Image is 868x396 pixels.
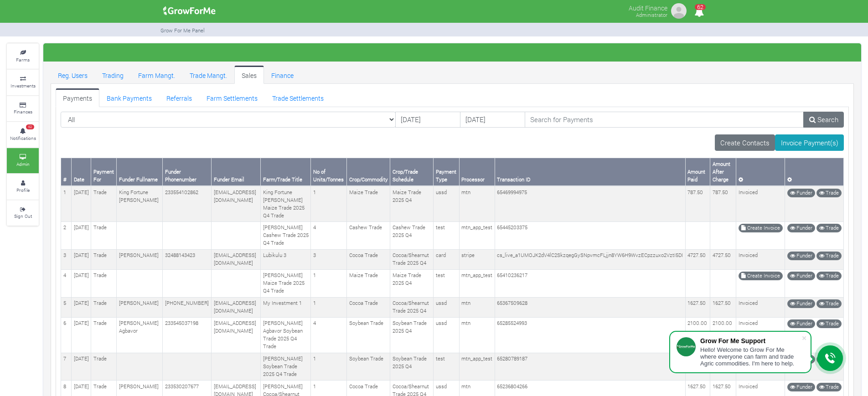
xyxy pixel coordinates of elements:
[7,174,39,199] a: Profile
[347,249,390,269] td: Cocoa Trade
[459,221,495,249] td: mtn_app_test
[95,66,131,84] a: Trading
[434,353,460,381] td: test
[434,186,460,221] td: ussd
[61,297,72,317] td: 5
[163,249,212,269] td: 32488143423
[16,57,30,63] small: Farms
[685,317,710,353] td: 2100.00
[700,337,801,345] div: Grow For Me Support
[710,249,736,269] td: 4727.50
[61,269,72,297] td: 4
[10,82,36,89] small: Investments
[459,353,495,381] td: mtn_app_test
[739,224,783,232] a: Create Invoice
[787,224,815,232] a: Funder
[816,319,842,328] a: Trade
[117,249,163,269] td: [PERSON_NAME]
[72,353,91,381] td: [DATE]
[803,112,844,128] a: Search
[51,66,95,84] a: Reg. Users
[690,9,708,17] a: 62
[99,88,159,107] a: Bank Payments
[261,317,311,353] td: [PERSON_NAME] Agbavor Soybean Trade 2025 Q4 Trade
[787,272,815,280] a: Funder
[212,249,261,269] td: [EMAIL_ADDRESS][DOMAIN_NAME]
[91,297,117,317] td: Trade
[739,272,783,280] a: Create Invoice
[56,88,99,107] a: Payments
[61,353,72,381] td: 7
[347,297,390,317] td: Cocoa Trade
[7,201,39,226] a: Sign Out
[434,249,460,269] td: card
[670,2,688,20] img: growforme image
[434,221,460,249] td: test
[72,158,91,186] th: Date
[7,44,39,69] a: Farms
[199,88,265,107] a: Farm Settlements
[72,269,91,297] td: [DATE]
[91,317,117,353] td: Trade
[163,186,212,221] td: 233554102862
[7,96,39,121] a: Finances
[234,66,264,84] a: Sales
[816,224,842,232] a: Trade
[816,189,842,197] a: Trade
[629,2,667,13] p: Audit Finance
[347,269,390,297] td: Maize Trade
[787,319,815,328] a: Funder
[685,186,710,221] td: 787.50
[495,317,685,353] td: 65285524993
[787,252,815,260] a: Funder
[261,297,311,317] td: My Investment 1
[710,297,736,317] td: 1627.50
[117,297,163,317] td: [PERSON_NAME]
[261,269,311,297] td: [PERSON_NAME] Maize Trade 2025 Q4 Trade
[117,186,163,221] td: King Fortune [PERSON_NAME]
[311,249,347,269] td: 3
[10,135,36,141] small: Notifications
[816,272,842,280] a: Trade
[710,317,736,353] td: 2100.00
[16,187,30,193] small: Profile
[311,221,347,249] td: 4
[787,299,815,308] a: Funder
[347,353,390,381] td: Soybean Trade
[695,4,706,10] span: 62
[736,186,785,221] td: Invoiced
[390,186,434,221] td: Maize Trade 2025 Q4
[775,134,844,151] a: Invoice Payment(s)
[525,112,804,128] input: Search for Payments
[816,299,842,308] a: Trade
[163,297,212,317] td: [PHONE_NUMBER]
[72,317,91,353] td: [DATE]
[495,353,685,381] td: 65280789187
[736,317,785,353] td: Invoiced
[265,88,331,107] a: Trade Settlements
[390,249,434,269] td: Cocoa/Shearnut Trade 2025 Q4
[311,158,347,186] th: No of Units/Tonnes
[685,297,710,317] td: 1627.50
[264,66,301,84] a: Finance
[459,158,495,186] th: Processor
[7,148,39,173] a: Admin
[459,249,495,269] td: stripe
[787,189,815,197] a: Funder
[495,297,685,317] td: 65367509628
[159,88,199,107] a: Referrals
[72,221,91,249] td: [DATE]
[434,158,460,186] th: Payment Type
[347,317,390,353] td: Soybean Trade
[61,249,72,269] td: 3
[91,158,117,186] th: Payment For
[816,252,842,260] a: Trade
[710,186,736,221] td: 787.50
[16,161,30,167] small: Admin
[261,158,311,186] th: Farm/Trade Title
[212,317,261,353] td: [EMAIL_ADDRESS][DOMAIN_NAME]
[390,353,434,381] td: Soybean Trade 2025 Q4
[160,2,219,20] img: growforme image
[91,269,117,297] td: Trade
[685,158,710,186] th: Amount Paid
